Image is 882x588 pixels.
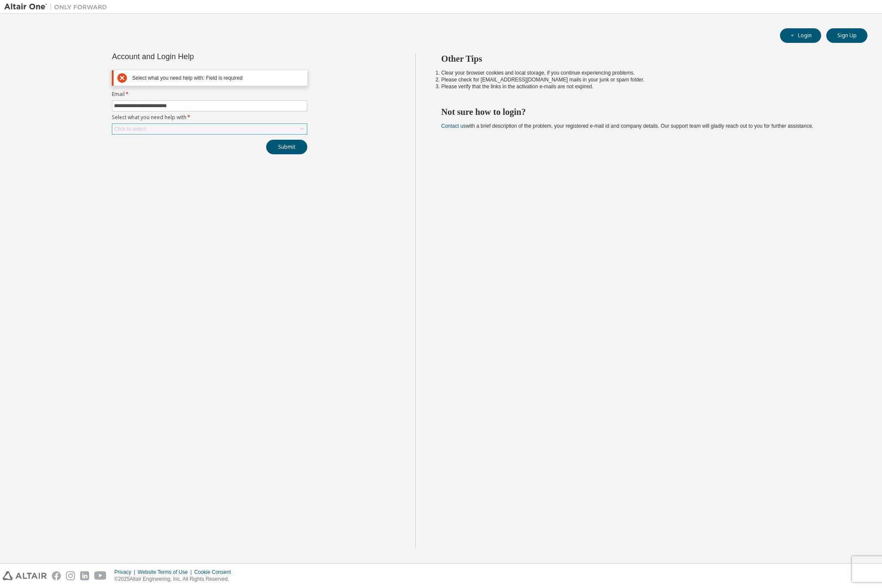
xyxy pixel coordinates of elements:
div: Click to select [114,126,146,132]
li: Please verify that the links in the activation e-mails are not expired. [441,83,852,90]
a: Contact us [441,123,466,129]
label: Email [112,91,307,98]
button: Login [780,28,821,43]
li: Clear your browser cookies and local storage, if you continue experiencing problems. [441,69,852,76]
img: Altair One [4,3,111,11]
li: Please check for [EMAIL_ADDRESS][DOMAIN_NAME] mails in your junk or spam folder. [441,76,852,83]
div: Select what you need help with: Field is required [132,75,303,81]
img: altair_logo.svg [3,571,47,580]
div: Website Terms of Use [138,569,194,576]
div: Click to select [112,124,307,134]
label: Select what you need help with [112,114,307,121]
div: Account and Login Help [112,53,268,60]
div: Privacy [114,569,138,576]
img: instagram.svg [66,571,75,580]
button: Sign Up [826,28,867,43]
h2: Not sure how to login? [441,106,852,117]
button: Submit [266,140,307,154]
div: Cookie Consent [194,569,236,576]
span: with a brief description of the problem, your registered e-mail id and company details. Our suppo... [441,123,813,129]
img: youtube.svg [94,571,107,580]
img: facebook.svg [52,571,61,580]
img: linkedin.svg [80,571,89,580]
h2: Other Tips [441,53,852,64]
p: © 2025 Altair Engineering, Inc. All Rights Reserved. [114,576,236,583]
